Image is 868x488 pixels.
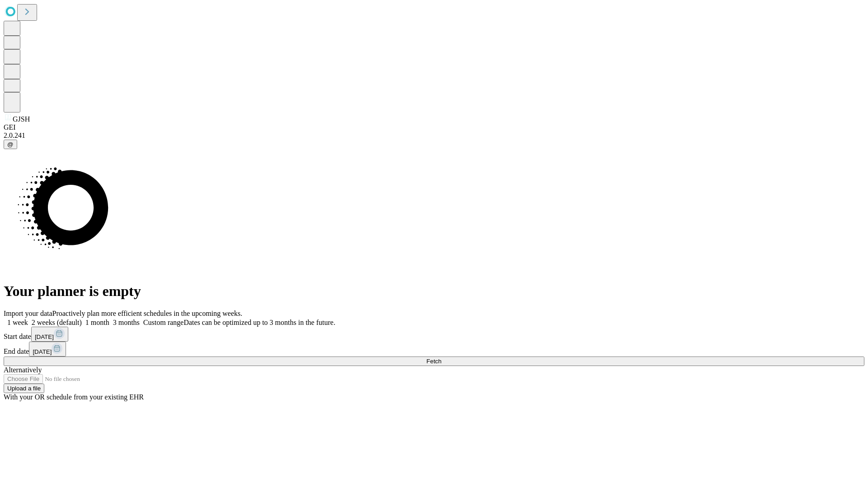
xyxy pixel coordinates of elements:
span: 1 month [85,319,109,326]
span: Custom range [143,319,184,326]
div: GEI [4,123,864,131]
span: 1 week [7,319,28,326]
span: GJSH [13,115,30,123]
button: [DATE] [29,342,66,357]
button: Fetch [4,357,864,366]
span: 2 weeks (default) [32,319,82,326]
div: 2.0.241 [4,131,864,140]
div: End date [4,342,864,357]
div: Start date [4,327,864,342]
span: Import your data [4,310,52,317]
button: @ [4,140,17,149]
span: Alternatively [4,366,42,374]
span: 3 months [113,319,140,326]
span: Proactively plan more efficient schedules in the upcoming weeks. [52,310,242,317]
span: Fetch [426,358,441,365]
button: Upload a file [4,384,44,393]
span: [DATE] [33,348,52,355]
span: @ [7,141,14,148]
h1: Your planner is empty [4,283,864,300]
button: [DATE] [31,327,68,342]
span: [DATE] [35,333,54,340]
span: Dates can be optimized up to 3 months in the future. [184,319,335,326]
span: With your OR schedule from your existing EHR [4,393,144,401]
